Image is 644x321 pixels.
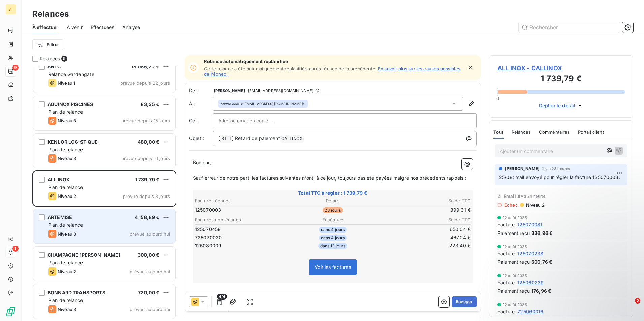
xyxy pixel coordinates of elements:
[120,80,170,86] span: prévue depuis 22 jours
[315,264,351,270] span: Voir les factures
[319,227,347,233] span: dans 4 jours
[40,55,60,62] span: Relances
[32,24,59,31] span: À effectuer
[195,216,286,223] th: Factures non-échues
[379,216,471,223] th: Solde TTC
[232,135,280,141] span: ] Retard de paiement
[5,306,16,317] img: Logo LeanPay
[517,308,543,315] span: 725060016
[12,246,19,252] span: 1
[48,109,83,115] span: Plan de relance
[496,96,499,101] span: 0
[504,202,518,208] span: Echec
[204,66,377,71] span: Cette relance a été automatiquement replanifiée après l’échec de la précédente.
[519,22,620,33] input: Rechercher
[135,214,160,220] span: 4 158,89 €
[502,274,527,278] span: 22 août 2025
[91,24,115,31] span: Effectuées
[214,88,245,93] span: [PERSON_NAME]
[497,64,625,73] span: ALL INOX - CALLINOX
[195,226,286,233] td: 125070458
[578,129,604,135] span: Portail client
[319,235,347,241] span: dans 4 jours
[123,193,170,199] span: prévue depuis 8 jours
[47,139,98,145] span: KENLOR LOGISTIQUE
[318,243,348,249] span: dans 12 jours
[189,87,213,94] span: De :
[505,166,540,172] span: [PERSON_NAME]
[323,207,343,213] span: 23 jours
[5,4,16,15] div: ST
[58,156,76,161] span: Niveau 3
[542,167,570,171] span: il y a 23 heures
[497,258,530,265] span: Paiement reçu
[517,221,542,228] span: 125070081
[379,206,471,214] td: 399,31 €
[220,101,239,106] em: Aucun nom
[502,302,527,307] span: 22 août 2025
[47,290,105,295] span: BONNARD TRANSPORTS
[379,242,471,249] td: 223,40 €
[48,297,83,303] span: Plan de relance
[509,256,644,303] iframe: Intercom notifications message
[497,279,516,286] span: Facture :
[502,245,527,249] span: 22 août 2025
[193,175,466,181] span: Sauf erreur de notre part, les factures suivantes n’ont, à ce jour, toujours pas été payées malgr...
[621,298,637,314] iframe: Intercom live chat
[48,222,83,228] span: Plan de relance
[189,100,213,107] label: À :
[195,234,286,241] td: 725070020
[47,214,72,220] span: ARTEMISE
[220,101,305,106] div: <[EMAIL_ADDRESS][DOMAIN_NAME]>
[204,59,463,64] span: Relance automatiquement replanifiée
[58,307,76,312] span: Niveau 3
[493,129,504,135] span: Tout
[32,39,63,50] button: Filtrer
[47,64,61,69] span: SNTC
[512,129,531,135] span: Relances
[539,102,576,109] span: Déplier le détail
[193,291,460,305] span: Dans l’intérêt de tous, nous vous serions reconnaissants de procéder au règlement de ces factures...
[497,250,516,257] span: Facture :
[287,197,379,204] th: Retard
[379,226,471,233] td: 650,04 €
[497,287,530,294] span: Paiement reçu
[121,118,170,123] span: prévue depuis 15 jours
[58,269,76,274] span: Niveau 2
[130,307,170,312] span: prévue aujourd’hui
[497,73,625,86] h3: 1 739,79 €
[517,250,543,257] span: 125070238
[48,184,83,190] span: Plan de relance
[189,117,213,124] label: Cc :
[635,298,640,304] span: 2
[138,139,159,145] span: 480,00 €
[518,194,546,198] span: il y a 24 heures
[47,177,69,182] span: ALL INOX
[287,216,379,223] th: Échéance
[195,207,221,213] span: 125070003
[499,174,620,180] span: 25/08: mail envoyé pour régler la facture 125070003.
[138,252,159,258] span: 300,00 €
[502,216,527,220] span: 22 août 2025
[122,24,140,31] span: Analyse
[280,135,304,143] span: CALLINOX
[497,221,516,228] span: Facture :
[217,294,227,300] span: 4/4
[131,64,159,69] span: 18 085,22 €
[193,159,211,165] span: Bonjour,
[32,8,69,20] h3: Relances
[58,231,76,237] span: Niveau 3
[537,102,586,109] button: Déplier le détail
[220,135,232,143] span: STTI
[218,116,291,126] input: Adresse email en copie ...
[497,229,530,237] span: Paiement reçu
[189,135,204,141] span: Objet :
[48,71,94,77] span: Relance Gardengate
[379,197,471,204] th: Solde TTC
[452,296,477,307] button: Envoyer
[141,101,159,107] span: 83,35 €
[12,65,19,71] span: 9
[194,190,472,197] span: Total TTC à régler : 1 739,79 €
[58,80,75,86] span: Niveau 1
[48,147,83,152] span: Plan de relance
